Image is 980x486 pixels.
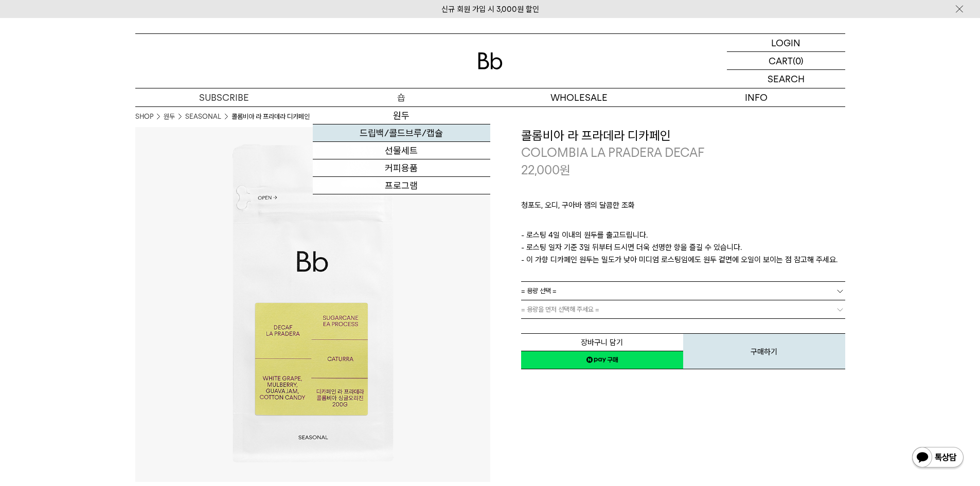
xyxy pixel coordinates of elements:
a: SUBSCRIBE [135,88,313,106]
p: ㅤ [521,217,845,229]
a: LOGIN [727,34,845,52]
h3: 콜롬비아 라 프라데라 디카페인 [521,127,845,145]
p: LOGIN [771,34,800,51]
p: INFO [668,88,845,106]
p: - 로스팅 4일 이내의 원두를 출고드립니다. - 로스팅 일자 기준 3일 뒤부터 드시면 더욱 선명한 향을 즐길 수 있습니다. - 이 가향 디카페인 원두는 밀도가 낮아 미디엄 로... [521,229,845,266]
a: 숍 [313,88,490,106]
span: 원 [560,163,571,177]
a: SHOP [135,112,153,122]
span: = 용량 선택 = [521,282,557,300]
a: 드립백/콜드브루/캡슐 [313,124,490,142]
a: 원두 [313,107,490,124]
p: WHOLESALE [490,88,668,106]
p: COLOMBIA LA PRADERA DECAF [521,144,845,161]
a: CART (0) [727,52,845,70]
button: 장바구니 담기 [521,333,683,351]
a: 커피용품 [313,159,490,177]
a: 선물세트 [313,142,490,159]
span: = 용량을 먼저 선택해 주세요 = [521,300,599,318]
button: 구매하기 [683,333,845,369]
p: (0) [793,52,804,69]
a: 프로그램 [313,177,490,194]
a: SEASONAL [185,112,221,122]
a: 새창 [521,351,683,369]
a: 원두 [164,112,175,122]
p: 청포도, 오디, 구아바 잼의 달콤한 조화 [521,199,845,217]
p: 22,000 [521,161,571,179]
p: SEARCH [768,70,805,88]
a: 신규 회원 가입 시 3,000원 할인 [441,5,539,14]
img: 콜롬비아 라 프라데라 디카페인 [135,127,490,482]
p: CART [769,52,793,69]
li: 콜롬비아 라 프라데라 디카페인 [231,112,310,122]
img: 카카오톡 채널 1:1 채팅 버튼 [911,446,965,471]
img: 로고 [478,52,503,69]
